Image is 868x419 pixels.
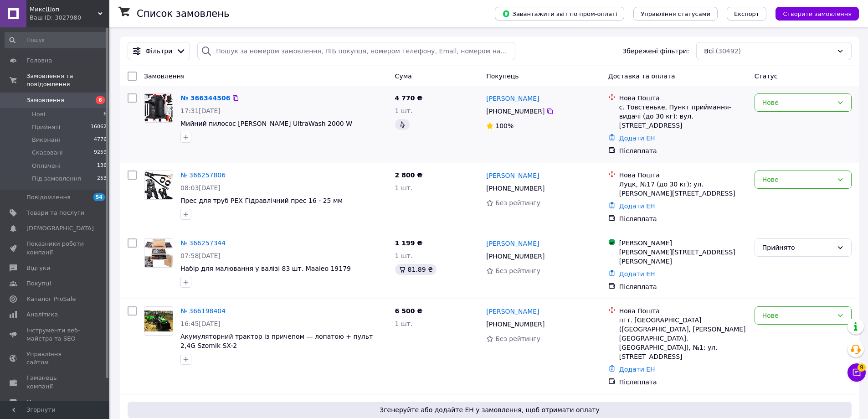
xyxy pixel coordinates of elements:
span: Під замовлення [32,175,81,183]
span: Відгуки [26,264,50,272]
span: 07:58[DATE] [180,252,221,259]
span: Згенеруйте або додайте ЕН у замовлення, щоб отримати оплату [131,405,848,414]
a: [PERSON_NAME] [486,307,539,316]
span: [PHONE_NUMBER] [486,253,544,260]
div: Нова Пошта [619,93,747,103]
span: 16:45[DATE] [180,320,221,327]
a: Прес для труб PEX Гідравлічний прес 16 - 25 мм [180,197,343,204]
div: [PERSON_NAME] [619,238,747,248]
span: Управління сайтом [26,350,84,367]
div: 81.89 ₴ [395,264,437,275]
div: Прийнято [762,243,833,253]
a: Створити замовлення [766,10,859,17]
span: Замовлення та повідомлення [26,72,109,88]
span: Виконані [32,136,60,144]
button: Чат з покупцем9 [847,363,866,382]
span: Без рейтингу [495,267,540,274]
a: Додати ЕН [619,270,655,278]
a: Додати ЕН [619,366,655,373]
span: Гаманець компанії [26,374,84,390]
span: Фільтри [145,47,172,56]
div: с. Товстеньке, Пункт приймання-видачі (до 30 кг): вул. [STREET_ADDRESS] [619,103,747,130]
div: Луцк, №17 (до 30 кг): ул. [PERSON_NAME][STREET_ADDRESS] [619,180,747,198]
span: 6 [103,110,107,119]
div: Нова Пошта [619,171,747,180]
span: Всі [704,47,714,56]
span: Замовлення [26,96,64,104]
span: 9 [858,363,866,372]
div: Післяплата [619,282,747,291]
span: 9259 [94,149,107,157]
span: 6 500 ₴ [395,307,423,315]
input: Пошук [5,32,108,48]
span: Оплачені [32,162,61,170]
span: Маркет [26,398,50,406]
div: пгт. [GEOGRAPHIC_DATA] ([GEOGRAPHIC_DATA], [PERSON_NAME][GEOGRAPHIC_DATA]. [GEOGRAPHIC_DATA]), №1... [619,316,747,361]
a: [PERSON_NAME] [486,94,539,103]
span: 2 800 ₴ [395,171,423,179]
a: Фото товару [144,93,173,123]
a: Фото товару [144,238,173,268]
span: Акумуляторний трактор із причепом — лопатою + пульт 2,4G Szomik SX-2 [180,333,373,349]
span: Каталог ProSale [26,295,76,303]
span: 6 [96,96,105,104]
span: 1 шт. [395,184,413,191]
a: № 366198404 [180,307,226,315]
span: Без рейтингу [495,199,540,207]
a: № 366257806 [180,171,226,179]
img: Фото товару [144,239,173,267]
span: Без рейтингу [495,335,540,342]
div: Ваш ID: 3027980 [30,14,109,22]
div: Нова Пошта [619,306,747,316]
div: Нове [762,310,833,321]
span: [PHONE_NUMBER] [486,108,544,115]
div: Післяплата [619,378,747,387]
div: Нове [762,98,833,108]
img: Фото товару [144,94,173,122]
span: Повідомлення [26,193,71,202]
a: Набір для малювання у валізі 83 шт. Maaleo 19179 [180,265,351,272]
span: 54 [93,193,105,201]
span: Показники роботи компанії [26,240,84,256]
span: 4776 [94,136,107,144]
span: Замовлення [144,72,185,80]
span: 16062 [91,123,107,131]
a: Мийний пилосос [PERSON_NAME] UltraWash 2000 W [180,120,352,127]
span: 08:03[DATE] [180,184,221,191]
button: Управління статусами [633,7,718,21]
span: Нові [32,110,45,119]
span: Головна [26,57,52,65]
button: Створити замовлення [776,7,859,21]
span: Аналітика [26,310,58,319]
span: Покупець [486,72,519,80]
a: Фото товару [144,306,173,336]
a: Фото товару [144,171,173,200]
span: 1 199 ₴ [395,239,423,247]
span: [PHONE_NUMBER] [486,185,544,192]
span: 4 770 ₴ [395,94,423,102]
span: Покупці [26,279,51,288]
h1: Список замовлень [137,8,229,19]
div: [PERSON_NAME][STREET_ADDRESS][PERSON_NAME] [619,248,747,266]
span: 253 [97,175,107,183]
span: 100% [495,122,514,129]
span: [PHONE_NUMBER] [486,321,544,328]
span: 1 шт. [395,107,413,114]
span: Інструменти веб-майстра та SEO [26,326,84,343]
a: [PERSON_NAME] [486,239,539,248]
a: № 366344506 [180,94,230,102]
span: Скасовані [32,149,63,157]
a: [PERSON_NAME] [486,171,539,180]
span: МиксШоп [30,5,98,14]
span: Доставка та оплата [608,72,675,80]
span: Збережені фільтри: [622,47,689,56]
a: № 366257344 [180,239,226,247]
span: (30492) [716,47,741,55]
input: Пошук за номером замовлення, ПІБ покупця, номером телефону, Email, номером накладної [197,42,515,60]
span: Експорт [734,10,760,17]
span: Завантажити звіт по пром-оплаті [502,10,617,18]
span: Прийняті [32,123,60,131]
